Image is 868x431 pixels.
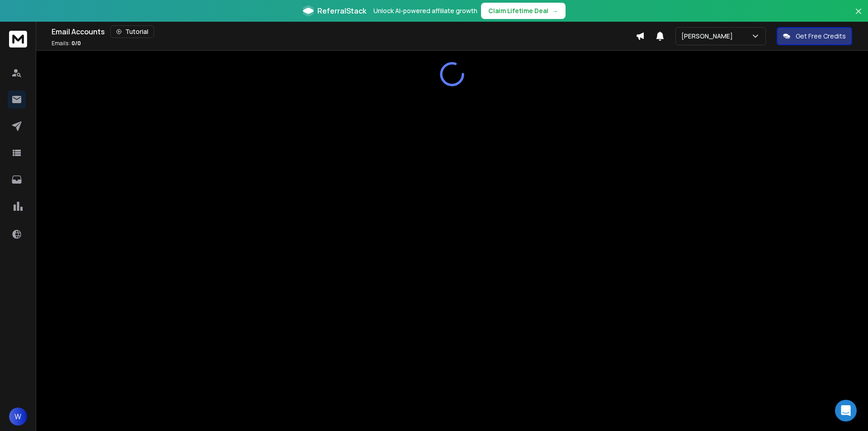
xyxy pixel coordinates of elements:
[52,40,81,47] p: Emails :
[9,407,27,426] button: W
[481,3,566,19] button: Claim Lifetime Deal→
[835,400,857,422] div: Open Intercom Messenger
[796,32,846,41] p: Get Free Credits
[110,25,154,38] button: Tutorial
[373,6,477,15] p: Unlock AI-powered affiliate growth
[71,39,81,47] span: 0 / 0
[52,25,636,38] div: Email Accounts
[853,5,864,27] button: Close banner
[681,32,736,41] p: [PERSON_NAME]
[552,6,558,15] span: →
[777,27,852,45] button: Get Free Credits
[317,5,366,16] span: ReferralStack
